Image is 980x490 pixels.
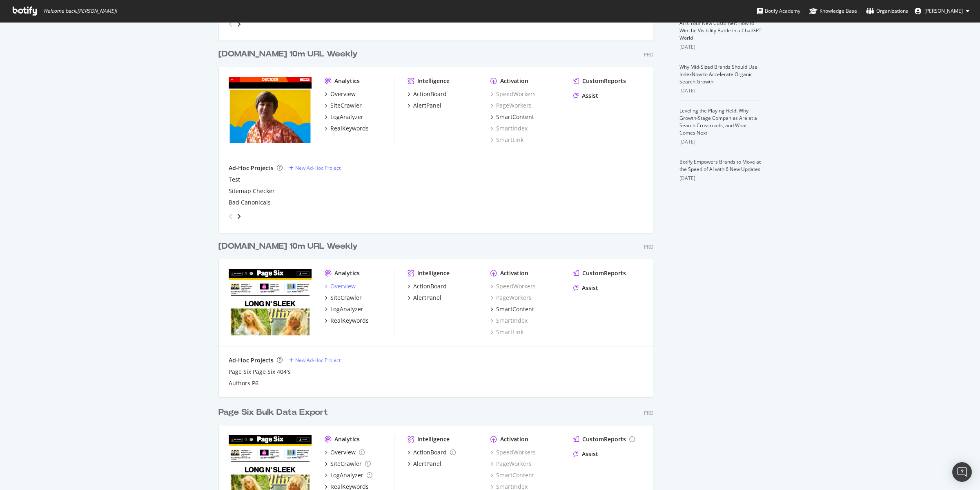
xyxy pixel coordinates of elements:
[229,356,274,364] div: Ad-Hoc Projects
[330,460,362,468] div: SiteCrawler
[490,282,536,290] div: SpeedWorkers
[330,317,369,325] div: RealKeywords
[330,101,362,110] div: SiteCrawler
[644,409,653,416] div: Pro
[496,305,534,313] div: SmartContent
[229,175,240,184] a: Test
[679,20,762,41] a: AI Is Your New Customer: How to Win the Visibility Battle in a ChatGPT World
[408,294,441,302] a: AlertPanel
[229,187,275,195] a: Sitemap Checker
[490,317,528,325] a: SmartIndex
[490,305,534,313] a: SmartContent
[325,294,362,302] a: SiteCrawler
[490,113,534,121] a: SmartContent
[325,448,365,456] a: Overview
[330,113,363,121] div: LogAnalyzer
[295,357,341,364] div: New Ad-Hoc Project
[325,317,369,325] a: RealKeywords
[582,77,626,85] div: CustomReports
[573,435,635,443] a: CustomReports
[325,101,362,110] a: SiteCrawler
[866,7,908,15] div: Organizations
[490,294,532,302] div: PageWorkers
[417,269,450,277] div: Intelligence
[413,90,447,98] div: ActionBoard
[952,462,972,482] div: Open Intercom Messenger
[408,282,447,290] a: ActionBoard
[413,282,447,290] div: ActionBoard
[325,471,372,479] a: LogAnalyzer
[330,305,363,313] div: LogAnalyzer
[325,460,371,468] a: SiteCrawler
[218,48,358,60] div: [DOMAIN_NAME] 10m URL Weekly
[330,282,356,290] div: Overview
[325,282,356,290] a: Overview
[679,43,762,51] div: [DATE]
[413,448,447,456] div: ActionBoard
[325,124,369,133] a: RealKeywords
[573,450,598,458] a: Assist
[330,294,362,302] div: SiteCrawler
[490,90,536,98] a: SpeedWorkers
[225,210,236,223] div: angle-left
[229,379,258,387] a: Authors P6
[490,124,528,133] a: SmartIndex
[229,198,271,207] a: Bad Canonicals
[330,124,369,133] div: RealKeywords
[500,77,528,85] div: Activation
[225,18,236,31] div: angle-left
[490,471,534,479] a: SmartContent
[289,357,341,364] a: New Ad-Hoc Project
[413,294,441,302] div: AlertPanel
[679,87,762,94] div: [DATE]
[582,269,626,277] div: CustomReports
[490,448,536,456] a: SpeedWorkers
[500,435,528,443] div: Activation
[809,7,857,15] div: Knowledge Base
[413,460,441,468] div: AlertPanel
[417,435,450,443] div: Intelligence
[229,368,291,376] a: Page Six Page Six 404's
[573,269,626,277] a: CustomReports
[325,113,363,121] a: LogAnalyzer
[236,20,242,28] div: angle-right
[679,107,757,136] a: Leveling the Playing Field: Why Growth-Stage Companies Are at a Search Crossroads, and What Comes...
[408,460,441,468] a: AlertPanel
[500,269,528,277] div: Activation
[289,164,341,171] a: New Ad-Hoc Project
[218,407,328,418] div: Page Six Bulk Data Export
[295,164,341,171] div: New Ad-Hoc Project
[490,328,523,336] a: SmartLink
[490,460,532,468] a: PageWorkers
[413,101,441,110] div: AlertPanel
[229,269,312,335] img: www.Pagesix.com
[582,284,598,292] div: Assist
[330,471,363,479] div: LogAnalyzer
[582,450,598,458] div: Assist
[334,77,360,85] div: Analytics
[757,7,800,15] div: Botify Academy
[218,48,361,60] a: [DOMAIN_NAME] 10m URL Weekly
[496,113,534,121] div: SmartContent
[334,269,360,277] div: Analytics
[218,241,361,252] a: [DOMAIN_NAME] 10m URL Weekly
[582,92,598,100] div: Assist
[490,136,523,144] a: SmartLink
[330,448,356,456] div: Overview
[490,101,532,110] a: PageWorkers
[924,7,963,14] span: Brendan O'Connell
[573,77,626,85] a: CustomReports
[218,241,358,252] div: [DOMAIN_NAME] 10m URL Weekly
